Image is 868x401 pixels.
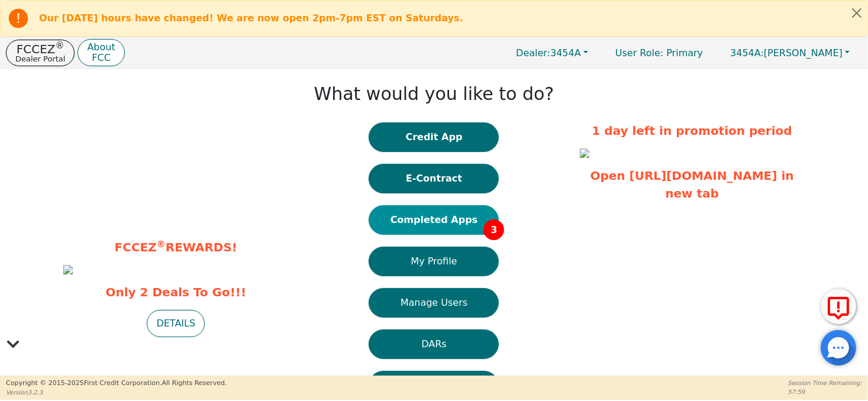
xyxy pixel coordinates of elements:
[147,310,205,337] button: DETAILS
[369,288,499,318] button: Manage Users
[56,40,64,51] sup: ®
[63,265,73,274] img: 00120ea0-d1db-4515-b9a6-3b3408c0a483
[63,283,288,301] span: Only 2 Deals To Go!!!
[87,43,115,52] p: About
[580,122,805,140] p: 1 day left in promotion period
[604,41,715,64] a: User Role: Primary
[483,219,504,240] span: 3
[63,238,288,256] p: FCCEZ REWARDS!
[730,47,764,59] span: 3454A:
[369,329,499,359] button: DARs
[78,39,124,67] button: AboutFCC
[516,47,581,59] span: 3454A
[369,205,499,235] button: Completed Apps3
[516,47,550,59] span: Dealer:
[157,239,166,250] sup: ®
[369,164,499,193] button: E-Contract
[788,387,862,396] p: 57:59
[788,379,862,387] p: Session Time Remaining:
[15,43,65,55] p: FCCEZ
[846,1,867,25] button: Close alert
[6,379,227,389] p: Copyright © 2015- 2025 First Credit Corporation.
[15,55,65,63] p: Dealer Portal
[369,371,499,400] button: Learning Center
[604,41,715,64] p: Primary
[369,122,499,152] button: Credit App
[591,169,794,200] a: Open [URL][DOMAIN_NAME] in new tab
[6,40,75,66] button: FCCEZ®Dealer Portal
[369,247,499,276] button: My Profile
[504,44,601,62] button: Dealer:3454A
[615,47,663,59] span: User Role :
[87,53,115,63] p: FCC
[718,44,862,62] button: 3454A:[PERSON_NAME]
[6,388,227,397] p: Version 3.2.3
[314,83,554,105] h1: What would you like to do?
[821,289,856,324] button: Report Error to FCC
[162,379,227,387] span: All Rights Reserved.
[580,148,589,158] img: 80f8ebe2-b097-4b50-af8c-73f315033e9f
[39,12,463,24] b: Our [DATE] hours have changed! We are now open 2pm-7pm EST on Saturdays.
[730,47,843,59] span: [PERSON_NAME]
